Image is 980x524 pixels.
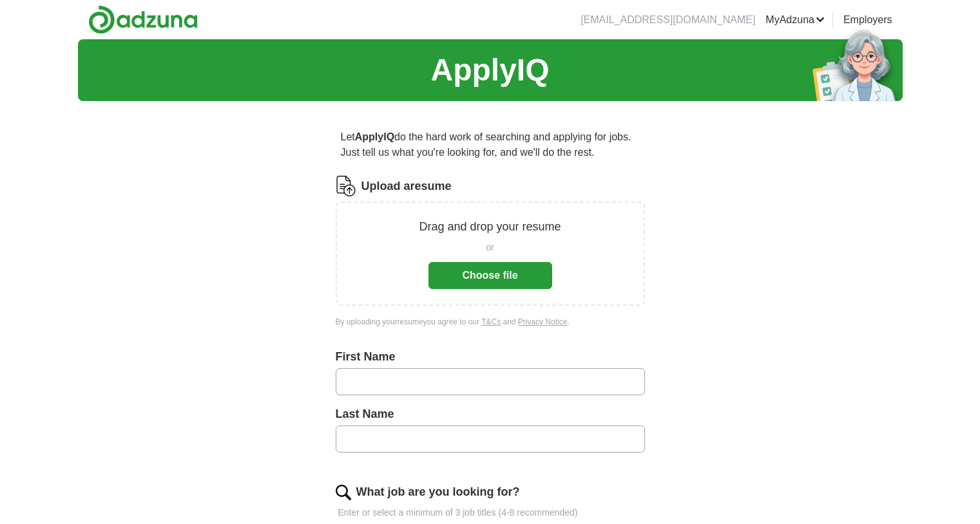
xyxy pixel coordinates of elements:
li: [EMAIL_ADDRESS][DOMAIN_NAME] [581,12,755,28]
p: Let do the hard work of searching and applying for jobs. Just tell us what you're looking for, an... [336,124,645,165]
img: search.png [336,485,351,500]
span: or [486,241,494,254]
label: Upload a resume [361,178,452,195]
a: T&Cs [481,317,501,326]
h1: ApplyIQ [430,47,549,93]
a: MyAdzuna [765,12,825,28]
a: Privacy Notice [518,317,568,326]
p: Drag and drop your resume [419,218,561,236]
img: CV Icon [336,176,356,196]
strong: ApplyIQ [355,131,394,142]
label: First Name [336,348,645,366]
p: Enter or select a minimum of 3 job titles (4-8 recommended) [336,506,645,519]
a: Employers [843,12,892,28]
label: What job are you looking for? [356,483,520,501]
button: Choose file [428,262,552,289]
img: Adzuna logo [88,5,198,34]
div: By uploading your resume you agree to our and . [336,316,645,328]
label: Last Name [336,406,645,423]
